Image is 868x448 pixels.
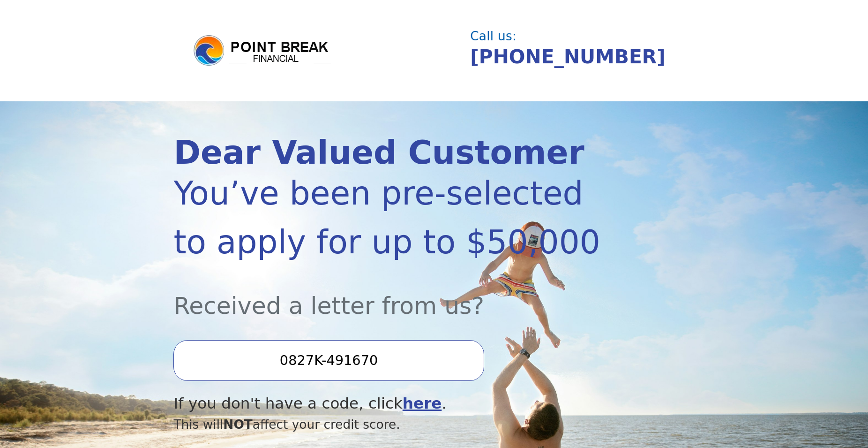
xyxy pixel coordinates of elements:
[192,34,333,68] img: logo.png
[173,169,616,266] div: You’ve been pre-selected to apply for up to $50,000
[173,340,484,380] input: Enter your Offer Code:
[223,417,253,432] span: NOT
[173,266,616,323] div: Received a letter from us?
[173,137,616,169] div: Dear Valued Customer
[403,395,442,412] a: here
[173,392,616,415] div: If you don't have a code, click .
[470,46,666,68] a: [PHONE_NUMBER]
[173,415,616,434] div: This will affect your credit score.
[470,30,687,42] div: Call us:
